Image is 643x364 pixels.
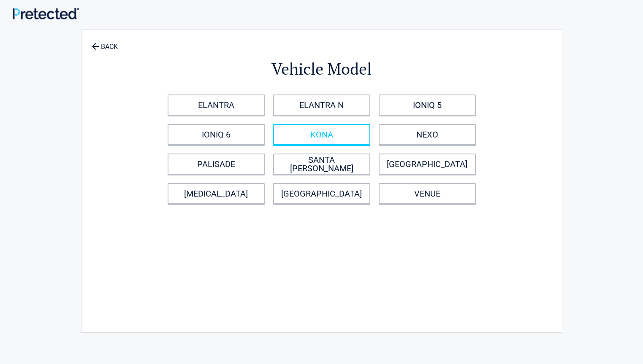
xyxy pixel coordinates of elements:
[168,183,265,204] a: [MEDICAL_DATA]
[13,8,79,19] img: Main Logo
[90,35,119,50] a: BACK
[168,94,265,116] a: ELANTRA
[168,154,265,175] a: PALISADE
[273,183,370,204] a: [GEOGRAPHIC_DATA]
[379,154,476,175] a: [GEOGRAPHIC_DATA]
[379,183,476,204] a: VENUE
[273,154,370,175] a: SANTA [PERSON_NAME]
[273,124,370,145] a: KONA
[273,94,370,116] a: ELANTRA N
[379,94,476,116] a: IONIQ 5
[168,124,265,145] a: IONIQ 6
[128,58,515,80] h2: Vehicle Model
[379,124,476,145] a: NEXO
